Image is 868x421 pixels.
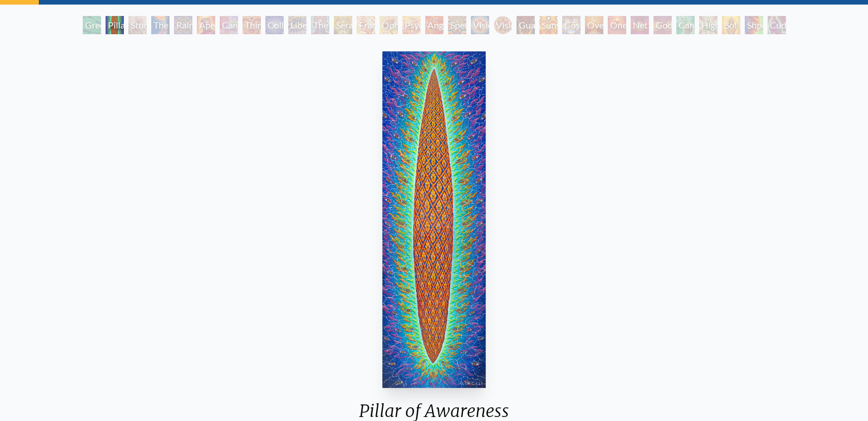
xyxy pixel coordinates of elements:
div: The Seer [311,16,329,34]
div: Angel Skin [425,16,443,34]
div: Vision Crystal [471,16,489,34]
div: Cuddle [768,16,786,34]
div: Vision [PERSON_NAME] [494,16,512,34]
div: Godself [653,16,672,34]
div: Fractal Eyes [357,16,375,34]
div: Sol Invictus [722,16,740,34]
div: Net of Being [631,16,649,34]
div: Higher Vision [699,16,717,34]
div: Cannafist [676,16,695,34]
div: Green Hand [83,16,101,34]
div: Cannabis Sutra [220,16,238,34]
div: Aperture [197,16,215,34]
div: Study for the Great Turn [128,16,147,34]
div: Seraphic Transport Docking on the Third Eye [334,16,352,34]
div: Collective Vision [265,16,284,34]
div: One [608,16,626,34]
div: Sunyata [539,16,558,34]
div: Pillar of Awareness [106,16,124,34]
div: Liberation Through Seeing [288,16,306,34]
div: Ophanic Eyelash [380,16,398,34]
div: Spectral Lotus [448,16,466,34]
div: Rainbow Eye Ripple [174,16,192,34]
div: Psychomicrograph of a Fractal Paisley Cherub Feather Tip [402,16,421,34]
div: Guardian of Infinite Vision [516,16,535,34]
div: Cosmic Elf [562,16,580,34]
img: Pillar-of-Awareness--2023---Alex-Grey-watermarked-(1).jpg [382,51,485,388]
div: Shpongled [745,16,763,34]
div: The Torch [151,16,169,34]
div: Third Eye Tears of Joy [243,16,261,34]
div: Oversoul [585,16,603,34]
